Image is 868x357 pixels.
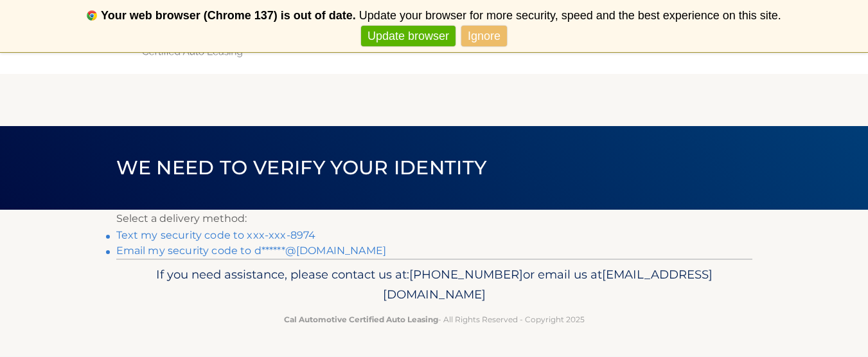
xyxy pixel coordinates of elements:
[125,313,744,326] p: - All Rights Reserved - Copyright 2025
[125,264,744,306] p: If you need assistance, please contact us at: or email us at
[101,9,356,22] b: Your web browser (Chrome 137) is out of date.
[284,315,438,324] strong: Cal Automotive Certified Auto Leasing
[361,26,456,47] a: Update browser
[359,9,781,22] span: Update your browser for more security, speed and the best experience on this site.
[116,156,487,179] span: We need to verify your identity
[116,244,387,257] a: Email my security code to d******@[DOMAIN_NAME]
[409,267,523,282] span: [PHONE_NUMBER]
[116,229,316,241] a: Text my security code to xxx-xxx-8974
[461,26,507,47] a: Ignore
[116,210,752,228] p: Select a delivery method:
